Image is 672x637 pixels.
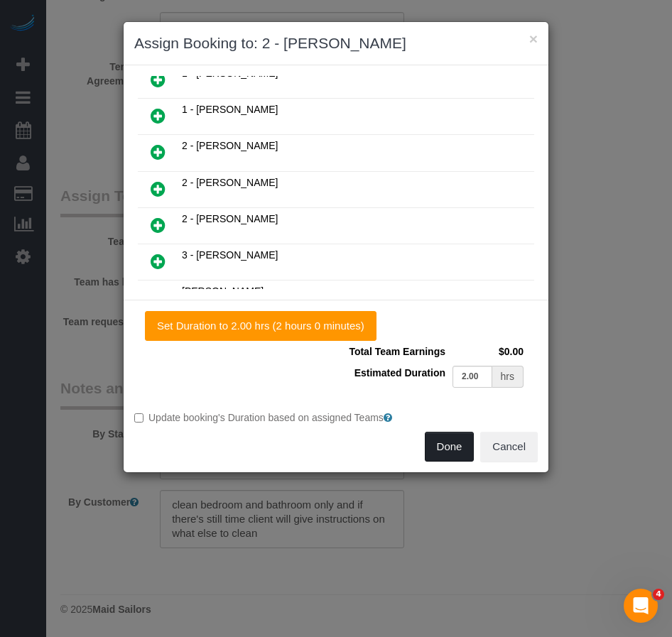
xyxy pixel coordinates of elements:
td: $0.00 [449,341,527,362]
input: Update booking's Duration based on assigned Teams [134,413,143,423]
span: 2 - [PERSON_NAME] [182,140,278,151]
span: 2 - [PERSON_NAME] [182,213,278,224]
button: Set Duration to 2.00 hrs (2 hours 0 minutes) [145,311,376,341]
button: Cancel [480,432,538,462]
button: × [529,31,538,46]
td: Total Team Earnings [345,341,449,362]
iframe: Intercom live chat [624,589,658,623]
button: Done [425,432,475,462]
h3: Assign Booking to: 2 - [PERSON_NAME] [134,33,538,54]
span: 4 [653,589,664,600]
span: [PERSON_NAME] [182,285,264,297]
span: 2 - [PERSON_NAME] [182,177,278,188]
span: 1 - [PERSON_NAME] [182,104,278,115]
div: hrs [492,366,524,388]
span: Estimated Duration [354,367,445,379]
label: Update booking's Duration based on assigned Teams [134,410,538,425]
span: 3 - [PERSON_NAME] [182,249,278,261]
